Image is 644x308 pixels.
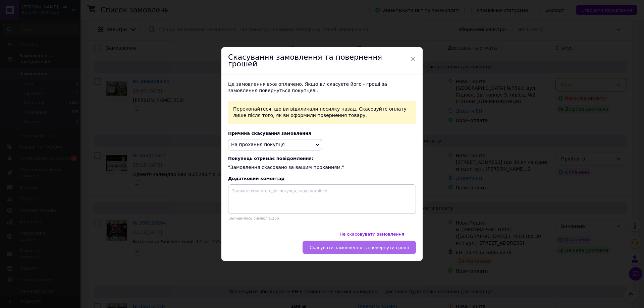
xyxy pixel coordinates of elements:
button: Скасувати замовлення та повернути гроші [303,241,416,254]
div: Причина скасування замовлення [228,131,416,136]
span: Покупець отримає повідомлення: [228,156,416,161]
span: Не скасовувати замовлення [339,232,404,237]
div: Залишилось символів: 255 [228,216,416,221]
div: "Замовлення скасовано за вашим проханням." [228,156,416,171]
button: Не скасовувати замовлення [332,227,411,241]
span: На прохання покупця [231,142,285,147]
span: × [410,53,416,65]
span: Скасувати замовлення та повернути гроші [310,245,409,250]
div: Переконайтеся, що ви відкликали посилку назад. Скасовуйте оплату лише після того, як ви оформили ... [228,101,416,124]
div: Це замовлення вже оплачено. Якщо ви скасуєте його - гроші за замовлення повернуться покупцеві. [228,81,416,94]
div: Додатковий коментар [228,176,416,181]
div: Скасування замовлення та повернення грошей [221,47,423,74]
